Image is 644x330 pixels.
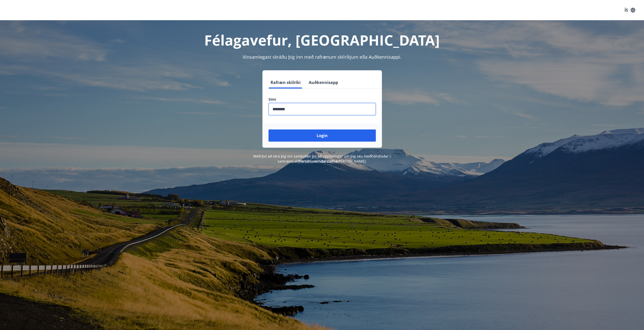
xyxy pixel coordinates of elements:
[307,76,340,89] button: Auðkennisapp
[253,154,391,164] span: Með því að skrá þig inn samþykkir þú að upplýsingar um þig séu meðhöndlaðar í samræmi við [PERSON...
[268,97,376,102] label: Sími
[622,6,638,15] button: ÍS
[268,76,303,89] button: Rafræn skilríki
[243,54,402,60] span: Vinsamlegast skráðu þig inn með rafrænum skilríkjum eða Auðkennisappi.
[268,129,376,142] button: Login
[146,30,498,50] h1: Félagavefur, [GEOGRAPHIC_DATA]
[299,159,337,164] a: Persónuverndarstefna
